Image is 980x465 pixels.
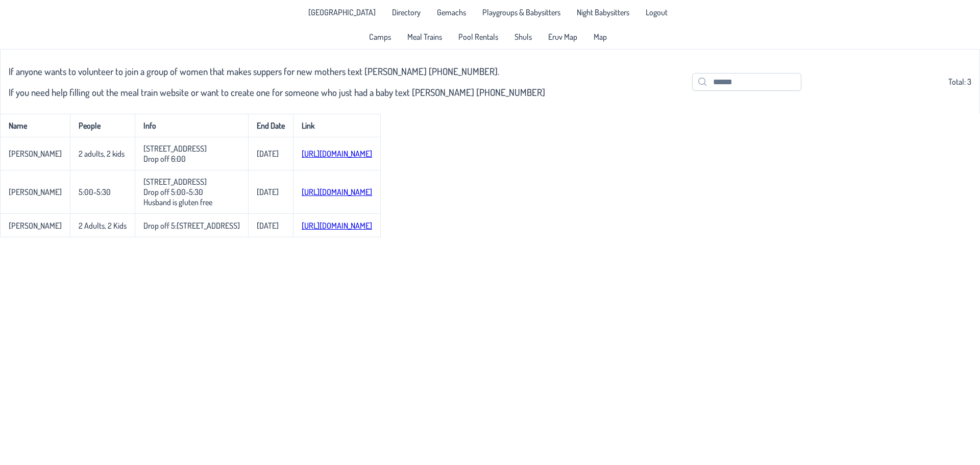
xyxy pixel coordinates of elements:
span: [GEOGRAPHIC_DATA] [308,8,376,16]
h3: If anyone wants to volunteer to join a group of women that makes suppers for new mothers text [PE... [9,65,545,77]
a: Gemachs [431,4,472,20]
p-celleditor: [PERSON_NAME] [9,221,62,231]
a: [URL][DOMAIN_NAME] [302,221,372,231]
p-celleditor: 2 Adults, 2 Kids [79,221,127,231]
p-celleditor: [PERSON_NAME] [9,149,62,159]
th: Link [293,114,381,137]
span: Shuls [514,33,532,41]
div: Total: 3 [9,56,971,108]
a: Meal Trains [401,29,448,45]
h3: If you need help filling out the meal train website or want to create one for someone who just ha... [9,86,545,98]
a: Camps [363,29,397,45]
span: Logout [646,8,668,16]
p-celleditor: [DATE] [257,149,279,159]
span: Meal Trains [407,33,442,41]
p-celleditor: [DATE] [257,187,279,197]
a: [URL][DOMAIN_NAME] [302,149,372,159]
span: Camps [369,33,391,41]
th: End Date [248,114,293,137]
a: Night Babysitters [571,4,635,20]
p-celleditor: [DATE] [257,221,279,231]
li: Logout [640,4,674,20]
span: Map [594,33,607,41]
a: Shuls [508,29,538,45]
th: People [70,114,135,137]
a: Directory [386,4,427,20]
span: Gemachs [437,8,466,16]
a: Eruv Map [542,29,583,45]
li: Pine Lake Park [302,4,382,20]
p-celleditor: [PERSON_NAME] [9,187,62,197]
p-celleditor: 5:00-5:30 [79,187,111,197]
p-celleditor: [STREET_ADDRESS] Drop off 5:00-5:30 Husband is gluten free [143,177,212,207]
a: Map [587,29,613,45]
a: [GEOGRAPHIC_DATA] [302,4,382,20]
span: Directory [392,8,421,16]
p-celleditor: 2 adults, 2 kids [79,149,125,159]
a: Pool Rentals [452,29,504,45]
span: Pool Rentals [458,33,498,41]
th: Info [135,114,248,137]
span: Playgroups & Babysitters [482,8,560,16]
a: Playgroups & Babysitters [476,4,567,20]
a: [URL][DOMAIN_NAME] [302,187,372,197]
p-celleditor: [STREET_ADDRESS] Drop off 6:00 [143,143,207,164]
p-celleditor: Drop off 5:[STREET_ADDRESS] [143,221,240,231]
span: Eruv Map [548,33,577,41]
span: Night Babysitters [577,8,629,16]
